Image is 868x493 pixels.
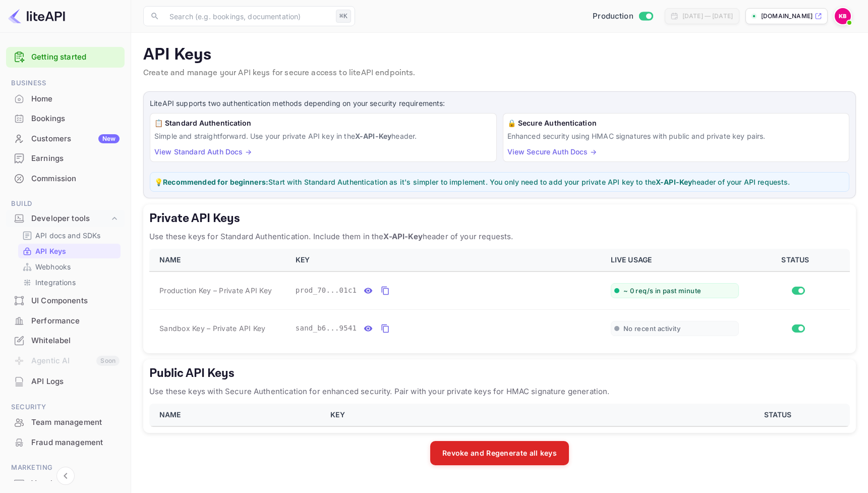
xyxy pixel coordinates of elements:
div: Webhooks [18,259,121,274]
input: Search (e.g. bookings, documentation) [163,6,332,26]
a: Integrations [22,277,117,288]
a: API Logs [6,372,125,391]
p: Enhanced security using HMAC signatures with public and private key pairs. [507,131,845,141]
a: Bookings [6,109,125,128]
div: CustomersNew [6,129,125,149]
div: API docs and SDKs [18,228,121,243]
th: KEY [290,249,605,271]
div: ⌘K [336,10,351,23]
div: Switch to Sandbox mode [589,11,657,22]
a: Getting started [31,51,120,63]
span: Business [6,78,125,89]
a: CustomersNew [6,129,125,148]
h6: 🔒 Secure Authentication [507,118,845,129]
strong: Recommended for beginners: [163,178,268,186]
span: prod_70...01c1 [296,285,357,296]
div: New [98,134,120,143]
div: Developer tools [6,210,125,228]
span: Build [6,198,125,209]
strong: X-API-Key [383,232,422,241]
div: Bookings [6,109,125,129]
div: Home [31,93,120,105]
a: Vouchers [6,474,125,492]
table: private api keys table [149,249,850,347]
strong: X-API-Key [355,132,391,140]
div: API Logs [6,372,125,392]
th: LIVE USAGE [605,249,745,271]
div: [DATE] — [DATE] [682,12,733,21]
div: Vouchers [31,478,120,489]
p: Use these keys for Standard Authentication. Include them in the header of your requests. [149,231,850,243]
h6: 📋 Standard Authentication [154,118,492,129]
div: Team management [31,417,120,428]
th: STATUS [710,404,850,426]
p: API Keys [35,246,66,256]
p: Create and manage your API keys for secure access to liteAPI endpoints. [143,67,856,79]
span: No recent activity [623,324,680,333]
a: API docs and SDKs [22,230,117,241]
img: LiteAPI logo [8,8,65,24]
p: Integrations [35,277,76,288]
span: Marketing [6,462,125,473]
strong: X-API-Key [656,178,692,186]
div: Commission [31,173,120,185]
a: API Keys [22,246,117,256]
div: Integrations [18,275,121,290]
div: Commission [6,169,125,189]
th: STATUS [745,249,850,271]
table: public api keys table [149,404,850,427]
th: NAME [149,249,290,271]
a: Performance [6,311,125,330]
div: Whitelabel [31,335,120,347]
p: API docs and SDKs [35,230,101,241]
p: LiteAPI supports two authentication methods depending on your security requirements: [150,98,849,109]
div: Performance [31,315,120,327]
a: View Standard Auth Docs → [154,147,252,156]
div: Developer tools [31,213,109,225]
p: Use these keys with Secure Authentication for enhanced security. Pair with your private keys for ... [149,386,850,398]
button: Collapse navigation [56,467,75,485]
span: Sandbox Key – Private API Key [159,323,265,334]
p: 💡 Start with Standard Authentication as it's simpler to implement. You only need to add your priv... [154,177,845,187]
span: Production Key – Private API Key [159,285,272,296]
p: API Keys [143,45,856,65]
div: API Logs [31,376,120,388]
div: UI Components [6,291,125,311]
span: Security [6,402,125,413]
div: Performance [6,311,125,331]
a: UI Components [6,291,125,310]
p: [DOMAIN_NAME] [761,12,813,21]
div: API Keys [18,244,121,258]
h5: Private API Keys [149,210,850,227]
p: Webhooks [35,261,71,272]
a: View Secure Auth Docs → [507,147,597,156]
a: Fraud management [6,433,125,452]
div: Earnings [31,153,120,165]
th: KEY [324,404,710,426]
img: Kyle Bromont [835,8,851,24]
th: NAME [149,404,324,426]
div: Fraud management [31,437,120,449]
button: Revoke and Regenerate all keys [430,441,569,465]
div: Home [6,89,125,109]
a: Earnings [6,149,125,168]
div: Bookings [31,113,120,125]
a: Whitelabel [6,331,125,350]
span: Production [593,11,633,22]
h5: Public API Keys [149,365,850,381]
div: Customers [31,133,120,145]
span: sand_b6...9541 [296,323,357,334]
a: Webhooks [22,261,117,272]
div: Getting started [6,47,125,68]
a: Home [6,89,125,108]
div: Earnings [6,149,125,169]
a: Team management [6,413,125,431]
div: UI Components [31,295,120,307]
a: Commission [6,169,125,188]
p: Simple and straightforward. Use your private API key in the header. [154,131,492,141]
div: Team management [6,413,125,432]
div: Fraud management [6,433,125,453]
div: Whitelabel [6,331,125,351]
span: ~ 0 req/s in past minute [623,287,702,295]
